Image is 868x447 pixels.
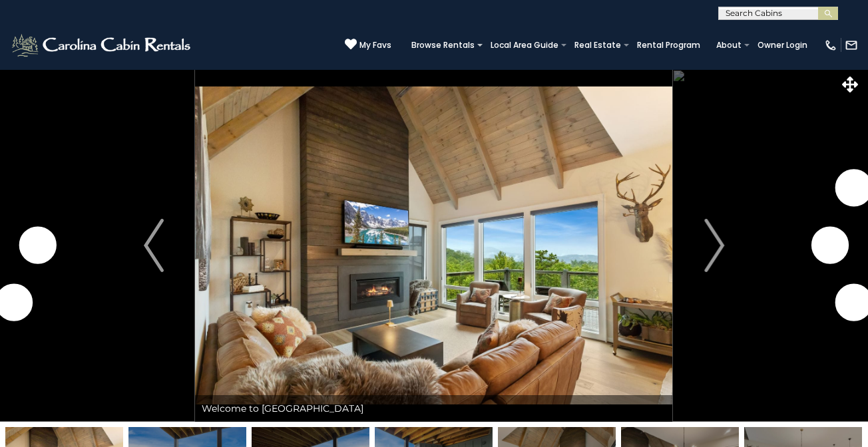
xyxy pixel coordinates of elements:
[630,36,707,55] a: Rental Program
[345,38,391,52] a: My Favs
[195,395,672,422] div: Welcome to [GEOGRAPHIC_DATA]
[568,36,628,55] a: Real Estate
[10,32,194,59] img: White-1-2.png
[710,36,748,55] a: About
[824,39,837,52] img: phone-regular-white.png
[484,36,565,55] a: Local Area Guide
[704,219,724,272] img: arrow
[144,219,164,272] img: arrow
[845,39,858,52] img: mail-regular-white.png
[112,69,195,422] button: Previous
[673,69,756,422] button: Next
[359,39,391,51] span: My Favs
[405,36,481,55] a: Browse Rentals
[751,36,814,55] a: Owner Login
